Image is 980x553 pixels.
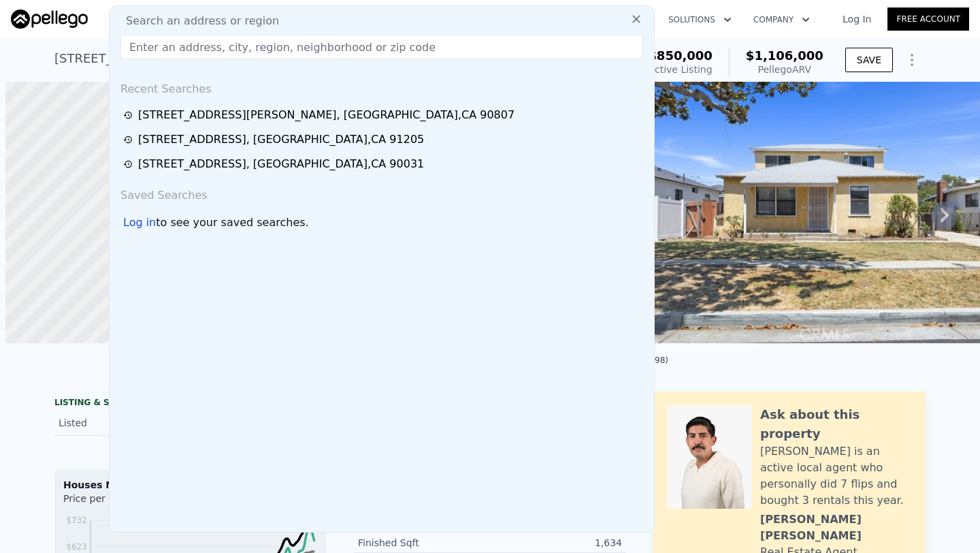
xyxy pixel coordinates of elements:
img: Pellego [11,10,88,29]
button: Solutions [657,7,742,32]
a: [STREET_ADDRESS], [GEOGRAPHIC_DATA],CA 90031 [123,156,644,172]
span: Active Listing [649,64,713,75]
a: Free Account [887,7,969,31]
button: Company [742,7,821,32]
div: [PERSON_NAME] [PERSON_NAME] [760,511,912,544]
a: [STREET_ADDRESS], [GEOGRAPHIC_DATA],CA 91205 [123,131,644,148]
div: Price per Square Foot [63,492,191,513]
div: [STREET_ADDRESS][PERSON_NAME] , [GEOGRAPHIC_DATA] , CA 90807 [138,107,514,123]
div: Listed [59,416,180,430]
div: [PERSON_NAME] is an active local agent who personally did 7 flips and bought 3 rentals this year. [760,443,912,509]
div: LISTING & SALE HISTORY [54,397,327,411]
span: to see your saved searches. [156,215,308,231]
a: Log In [826,12,887,26]
div: Houses Median Sale [63,478,318,492]
div: Saved Searches [115,176,649,209]
span: Search an address or region [115,13,279,29]
a: [STREET_ADDRESS][PERSON_NAME], [GEOGRAPHIC_DATA],CA 90807 [123,107,644,123]
div: [STREET_ADDRESS] , [GEOGRAPHIC_DATA] , CA 90031 [138,156,424,172]
span: $1,106,000 [746,48,823,63]
tspan: $732 [66,516,87,525]
div: Recent Searches [115,70,649,103]
div: Log in [123,215,156,231]
div: Finished Sqft [358,536,490,550]
span: $850,000 [648,48,713,63]
input: Enter an address, city, region, neighborhood or zip code [120,35,643,59]
button: Show Options [898,46,926,74]
div: Pellego ARV [746,63,823,76]
div: [STREET_ADDRESS] , [GEOGRAPHIC_DATA] , CA 91205 [138,131,424,148]
button: SAVE [845,48,893,72]
div: 1,634 [490,536,622,550]
tspan: $623 [66,542,87,552]
div: [STREET_ADDRESS][PERSON_NAME] , [GEOGRAPHIC_DATA] , CA 90807 [54,49,482,68]
div: Ask about this property [760,405,912,443]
